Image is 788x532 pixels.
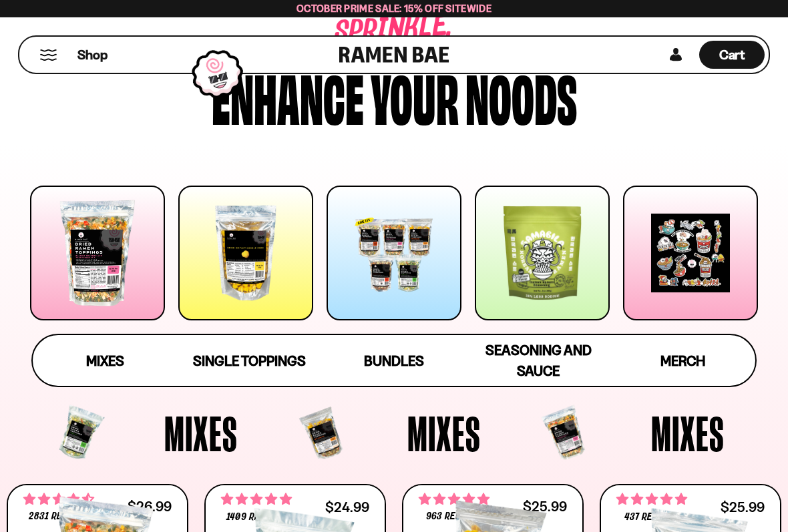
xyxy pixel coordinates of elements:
span: 1409 reviews [226,512,286,523]
span: Cart [719,47,745,63]
div: $24.99 [325,501,369,513]
button: Mobile Menu Trigger [39,49,57,61]
span: Mixes [164,409,238,458]
span: Mixes [651,409,725,458]
span: Mixes [407,409,481,458]
div: Cart [699,37,765,73]
a: Seasoning and Sauce [466,335,610,386]
span: Seasoning and Sauce [485,342,592,379]
span: 4.76 stars [616,491,687,508]
span: Shop [77,46,108,64]
a: Bundles [322,335,466,386]
span: Single Toppings [193,352,306,369]
span: 4.68 stars [23,491,94,508]
span: October Prime Sale: 15% off Sitewide [297,2,491,15]
span: 4.76 stars [221,491,292,508]
span: 437 reviews [624,512,679,523]
a: Single Toppings [177,335,321,386]
div: your [371,64,459,127]
span: Bundles [364,352,424,369]
div: noods [465,64,577,127]
a: Shop [77,41,108,69]
span: Merch [660,352,705,369]
div: Enhance [212,64,364,127]
div: $25.99 [721,501,765,513]
span: 4.75 stars [419,491,489,508]
span: Mixes [86,352,124,369]
a: Merch [611,335,755,386]
a: Mixes [33,335,177,386]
